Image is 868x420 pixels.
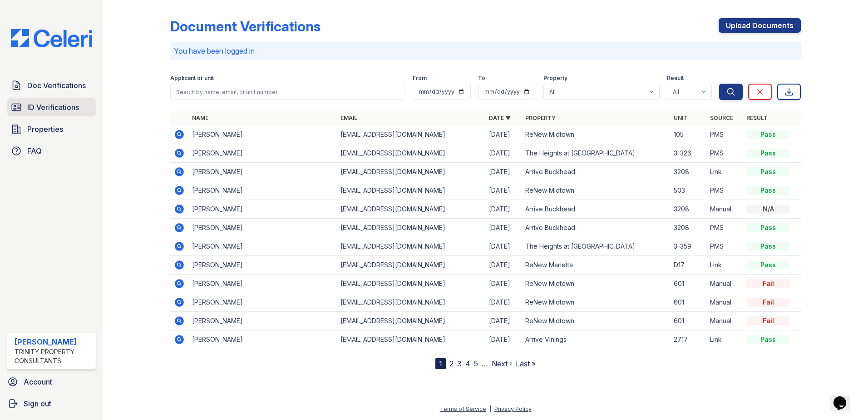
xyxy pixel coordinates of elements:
td: Arrive Buckhead [522,200,670,219]
div: Pass [746,242,790,251]
td: PMS [706,181,743,200]
td: [PERSON_NAME] [188,163,337,181]
label: Property [543,75,567,82]
td: [DATE] [485,125,522,144]
td: D17 [670,256,706,275]
td: [EMAIL_ADDRESS][DOMAIN_NAME] [337,293,485,312]
td: [DATE] [485,163,522,181]
td: [PERSON_NAME] [188,200,337,219]
td: [DATE] [485,312,522,330]
td: Manual [706,200,743,219]
td: 601 [670,275,706,293]
td: [PERSON_NAME] [188,330,337,349]
div: Pass [746,335,790,344]
td: [PERSON_NAME] [188,125,337,144]
td: [DATE] [485,219,522,237]
div: Pass [746,223,790,232]
a: Date ▼ [489,115,511,121]
td: 503 [670,181,706,200]
div: Pass [746,130,790,139]
td: [EMAIL_ADDRESS][DOMAIN_NAME] [337,219,485,237]
label: Result [667,75,684,82]
td: [PERSON_NAME] [188,312,337,330]
label: To [478,75,485,82]
td: The Heights at [GEOGRAPHIC_DATA] [522,144,670,163]
a: Name [192,115,208,121]
a: FAQ [7,142,96,160]
td: [DATE] [485,293,522,312]
td: [PERSON_NAME] [188,256,337,275]
td: [EMAIL_ADDRESS][DOMAIN_NAME] [337,330,485,349]
a: Property [525,115,556,121]
td: ReNew Marietta [522,256,670,275]
span: Account [24,376,52,387]
div: Pass [746,186,790,195]
td: [EMAIL_ADDRESS][DOMAIN_NAME] [337,256,485,275]
td: Arrive Buckhead [522,163,670,181]
td: [EMAIL_ADDRESS][DOMAIN_NAME] [337,237,485,256]
td: PMS [706,125,743,144]
div: Fail [746,298,790,307]
td: 601 [670,312,706,330]
a: Last » [516,359,536,368]
td: The Heights at [GEOGRAPHIC_DATA] [522,237,670,256]
td: 3-359 [670,237,706,256]
td: [EMAIL_ADDRESS][DOMAIN_NAME] [337,200,485,219]
td: Manual [706,275,743,293]
td: [DATE] [485,256,522,275]
td: PMS [706,219,743,237]
td: [PERSON_NAME] [188,237,337,256]
iframe: chat widget [830,384,859,411]
td: [PERSON_NAME] [188,219,337,237]
div: [PERSON_NAME] [15,336,92,347]
td: ReNew Midtown [522,125,670,144]
td: 601 [670,293,706,312]
td: Link [706,163,743,181]
td: [DATE] [485,200,522,219]
div: Pass [746,167,790,176]
a: 5 [474,359,478,368]
td: Arrive Vinings [522,330,670,349]
a: ID Verifications [7,98,96,116]
td: ReNew Midtown [522,275,670,293]
div: Pass [746,260,790,270]
span: … [482,358,488,369]
td: [DATE] [485,144,522,163]
td: [EMAIL_ADDRESS][DOMAIN_NAME] [337,163,485,181]
span: FAQ [27,145,42,156]
a: Properties [7,120,96,138]
a: Result [746,115,768,121]
td: [EMAIL_ADDRESS][DOMAIN_NAME] [337,275,485,293]
td: [EMAIL_ADDRESS][DOMAIN_NAME] [337,181,485,200]
a: Unit [674,115,687,121]
td: PMS [706,144,743,163]
td: ReNew Midtown [522,312,670,330]
td: ReNew Midtown [522,181,670,200]
td: 3208 [670,219,706,237]
td: Link [706,330,743,349]
p: You have been logged in [174,45,797,56]
a: Source [710,115,733,121]
label: Applicant or unit [170,75,214,82]
span: Doc Verifications [27,80,86,91]
div: Fail [746,316,790,325]
span: Sign out [24,398,51,409]
td: 3208 [670,163,706,181]
td: [PERSON_NAME] [188,181,337,200]
div: | [489,405,491,412]
td: ReNew Midtown [522,293,670,312]
td: Arrive Buckhead [522,219,670,237]
td: Manual [706,293,743,312]
div: Fail [746,279,790,288]
a: Sign out [4,395,99,413]
div: Document Verifications [170,18,321,35]
div: Pass [746,149,790,158]
span: Properties [27,124,63,135]
td: [DATE] [485,181,522,200]
div: 1 [435,358,446,369]
a: Terms of Service [440,405,486,412]
a: 4 [465,359,470,368]
label: From [413,75,427,82]
td: [PERSON_NAME] [188,293,337,312]
td: PMS [706,237,743,256]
